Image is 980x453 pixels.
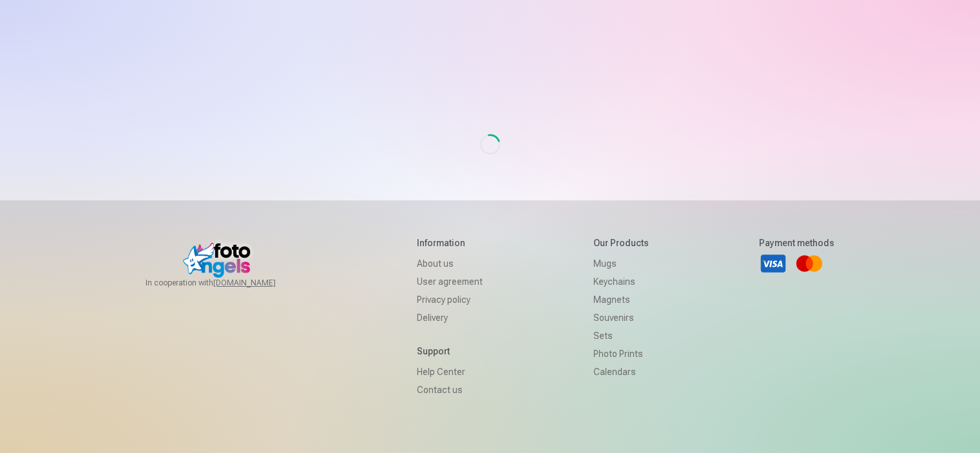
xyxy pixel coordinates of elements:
[593,363,649,381] a: Calendars
[593,309,649,327] a: Souvenirs
[593,236,649,249] h5: Our products
[417,381,483,399] a: Contact us
[593,345,649,363] a: Photo prints
[146,278,307,288] span: In cooperation with
[417,255,483,273] a: About us
[417,309,483,327] a: Delivery
[417,345,483,358] h5: Support
[759,249,787,278] a: Visa
[213,278,307,288] a: [DOMAIN_NAME]
[759,236,834,249] h5: Payment methods
[417,236,483,249] h5: Information
[593,273,649,291] a: Keychains
[417,291,483,309] a: Privacy policy
[417,363,483,381] a: Help Center
[593,327,649,345] a: Sets
[417,273,483,291] a: User agreement
[795,249,823,278] a: Mastercard
[593,255,649,273] a: Mugs
[593,291,649,309] a: Magnets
